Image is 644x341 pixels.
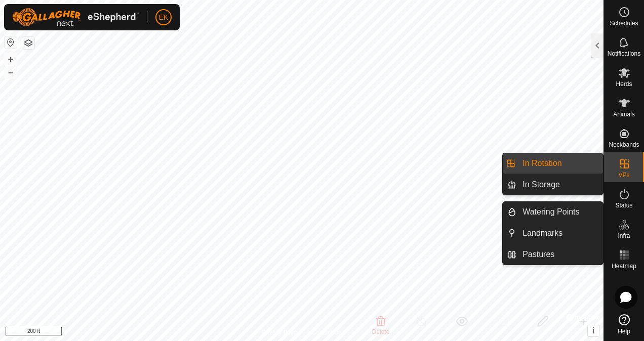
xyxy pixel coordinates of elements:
span: Watering Points [522,206,579,218]
span: Schedules [610,20,638,26]
span: In Storage [522,179,560,191]
li: Landmarks [503,223,603,243]
a: Privacy Policy [262,328,300,337]
a: Help [604,310,644,338]
span: Status [615,202,632,208]
img: Gallagher Logo [12,8,139,26]
span: Neckbands [609,142,639,148]
span: Infra [618,233,630,239]
li: Pastures [503,244,603,265]
button: i [588,325,599,336]
span: Animals [613,111,635,117]
button: + [5,53,17,65]
a: In Rotation [516,153,603,174]
span: Pastures [522,248,554,261]
span: EK [159,12,169,23]
li: In Storage [503,175,603,195]
span: Help [618,328,630,334]
a: In Storage [516,175,603,195]
a: Landmarks [516,223,603,243]
span: i [592,326,594,335]
button: Map Layers [22,37,34,49]
a: Watering Points [516,202,603,222]
span: Herds [616,81,632,87]
span: VPs [618,172,629,178]
li: Watering Points [503,202,603,222]
span: Notifications [608,51,640,57]
button: – [5,66,17,78]
a: Contact Us [312,328,342,337]
a: Pastures [516,244,603,265]
span: Landmarks [522,227,562,239]
li: In Rotation [503,153,603,174]
span: Heatmap [612,263,636,269]
button: Reset Map [5,36,17,49]
span: In Rotation [522,157,561,169]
